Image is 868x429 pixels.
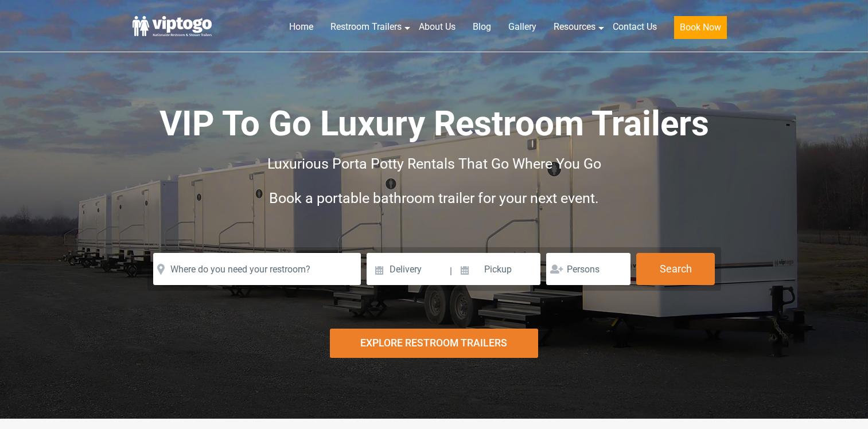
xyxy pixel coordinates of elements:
[267,155,601,172] span: Luxurious Porta Potty Rentals That Go Where You Go
[269,190,599,206] span: Book a portable bathroom trailer for your next event.
[464,14,500,40] a: Blog
[159,103,709,144] span: VIP To Go Luxury Restroom Trailers
[545,14,604,40] a: Resources
[674,16,727,39] button: Book Now
[153,253,361,285] input: Where do you need your restroom?
[636,253,715,285] button: Search
[367,253,449,285] input: Delivery
[500,14,545,40] a: Gallery
[450,253,452,290] span: |
[665,14,735,46] a: Book Now
[454,253,541,285] input: Pickup
[330,329,538,358] div: Explore Restroom Trailers
[546,253,630,285] input: Persons
[322,14,410,40] a: Restroom Trailers
[410,14,464,40] a: About Us
[604,14,665,40] a: Contact Us
[281,14,322,40] a: Home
